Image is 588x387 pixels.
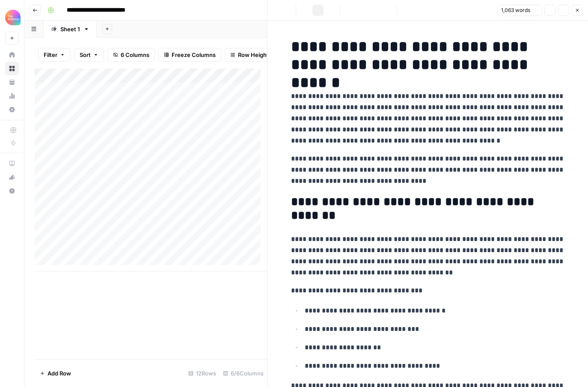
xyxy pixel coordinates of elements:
[5,170,19,184] button: What's new?
[121,51,149,59] span: 6 Columns
[48,369,71,378] span: Add Row
[5,184,19,198] button: Help + Support
[220,366,267,380] div: 6/6 Columns
[44,21,97,38] a: Sheet 1
[5,89,19,103] a: Usage
[35,366,76,380] button: Add Row
[107,48,155,62] button: 6 Columns
[5,7,19,28] button: Workspace: Alliance
[497,5,542,16] button: 1,063 words
[38,48,71,62] button: Filter
[185,366,220,380] div: 12 Rows
[238,51,269,59] span: Row Height
[6,171,18,184] div: What's new?
[158,48,221,62] button: Freeze Columns
[5,48,19,62] a: Home
[225,48,274,62] button: Row Height
[60,25,80,33] div: Sheet 1
[74,48,104,62] button: Sort
[5,62,19,75] a: Browse
[5,157,19,170] a: AirOps Academy
[172,51,216,59] span: Freeze Columns
[501,6,530,14] span: 1,063 words
[44,51,57,59] span: Filter
[5,103,19,116] a: Settings
[5,75,19,89] a: Your Data
[80,51,91,59] span: Sort
[5,10,21,25] img: Alliance Logo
